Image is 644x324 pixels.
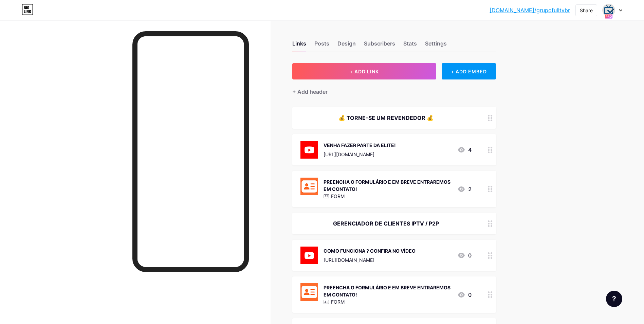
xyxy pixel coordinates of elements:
div: Posts [314,39,329,52]
div: VENHA FAZER PARTE DA ELITE! [324,142,396,149]
img: grupofulltvbr [602,4,615,17]
img: COMO FUNCIONA ? CONFIRA NO VÍDEO [300,247,318,264]
img: PREENCHA O FORMULÁRIO E EM BREVE ENTRAREMOS EM CONTATO! [300,283,318,301]
div: [URL][DOMAIN_NAME] [324,151,396,158]
div: + Add header [292,88,328,96]
div: 4 [457,146,472,154]
div: PREENCHA O FORMULÁRIO E EM BREVE ENTRAREMOS EM CONTATO! [324,284,452,298]
p: FORM [331,193,345,200]
div: PREENCHA O FORMULÁRIO E EM BREVE ENTRAREMOS EM CONTATO! [324,178,452,193]
a: [DOMAIN_NAME]/grupofulltvbr [490,6,570,14]
div: 💰 TORNE-SE UM REVENDEDOR 💰 [300,114,472,122]
div: 0 [457,251,472,259]
img: PREENCHA O FORMULÁRIO E EM BREVE ENTRAREMOS EM CONTATO! [300,178,318,195]
div: Subscribers [364,39,395,52]
button: + ADD LINK [292,63,437,79]
div: GERENCIADOR DE CLIENTES IPTV / P2P [300,219,472,228]
p: FORM [331,298,345,305]
div: Stats [403,39,417,52]
div: Share [580,7,593,14]
span: + ADD LINK [350,69,379,74]
div: COMO FUNCIONA ? CONFIRA NO VÍDEO [324,247,416,254]
div: [URL][DOMAIN_NAME] [324,256,416,264]
div: + ADD EMBED [442,63,496,79]
div: Design [337,39,356,52]
div: 0 [457,291,472,299]
div: Settings [425,39,447,52]
div: 2 [457,185,472,193]
div: Links [292,39,306,52]
img: VENHA FAZER PARTE DA ELITE! [300,141,318,159]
